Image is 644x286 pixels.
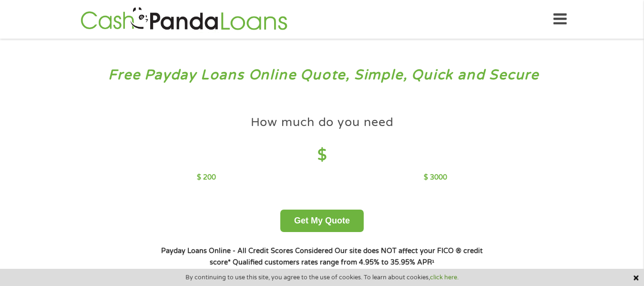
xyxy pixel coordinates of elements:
[210,247,483,266] strong: Our site does NOT affect your FICO ® credit score*
[185,274,459,281] span: By continuing to use this site, you agree to the use of cookies. To learn about cookies,
[251,115,394,130] h4: How much do you need
[424,172,447,183] p: $ 3000
[233,258,434,266] strong: Qualified customers rates range from 4.95% to 35.95% APR¹
[161,247,333,255] strong: Payday Loans Online - All Credit Scores Considered
[197,146,447,165] h4: $
[280,210,364,232] button: Get My Quote
[28,66,617,84] h3: Free Payday Loans Online Quote, Simple, Quick and Secure
[78,6,290,33] img: GetLoanNow Logo
[430,274,459,281] a: click here.
[197,172,216,183] p: $ 200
